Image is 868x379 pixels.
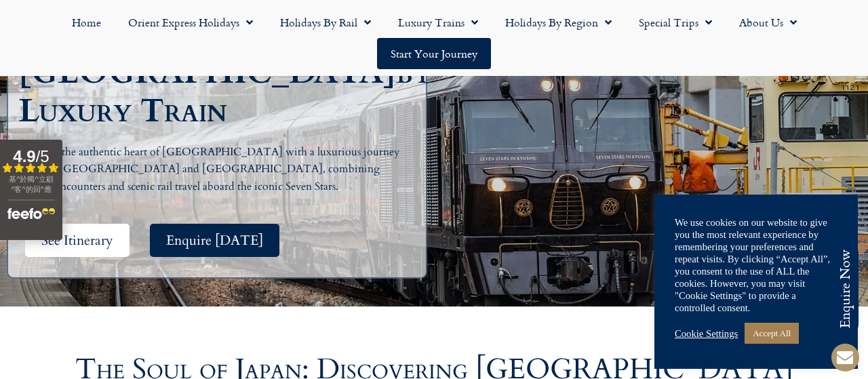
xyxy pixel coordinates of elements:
a: Holidays by Rail [267,7,384,38]
a: Holidays by Region [492,7,625,38]
a: Start your Journey [377,38,491,69]
span: See Itinerary [41,232,113,249]
a: Accept All [745,323,799,344]
span: Enquire [DATE] [166,232,263,249]
a: Enquire [DATE] [150,224,279,257]
a: Home [58,7,115,38]
p: Discover the authentic heart of [GEOGRAPHIC_DATA] with a luxurious journey through [GEOGRAPHIC_DA... [18,144,405,196]
a: Luxury Trains [384,7,492,38]
nav: Menu [7,7,861,69]
a: Cookie Settings [675,327,738,340]
span: by Luxury Train [18,50,431,133]
a: About Us [726,7,810,38]
a: See Itinerary [25,224,130,257]
a: Special Trips [625,7,726,38]
a: Orient Express Holidays [115,7,267,38]
div: We use cookies on our website to give you the most relevant experience by remembering your prefer... [675,216,837,314]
